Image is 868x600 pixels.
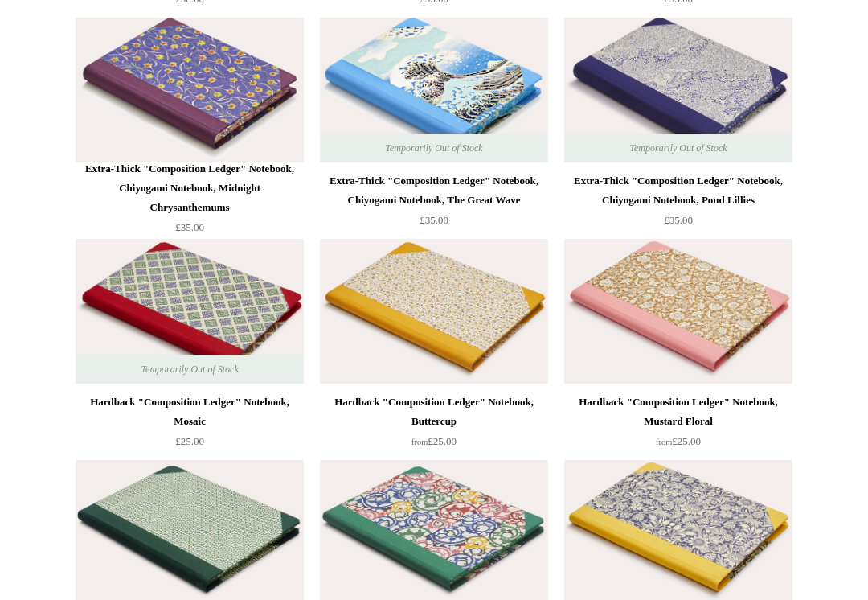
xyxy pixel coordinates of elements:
img: Hardback "Composition Ledger" Notebook, Mosaic [76,240,304,384]
img: Extra-Thick "Composition Ledger" Notebook, Chiyogami Notebook, The Great Wave [320,18,548,163]
a: Extra-Thick "Composition Ledger" Notebook, Chiyogami Notebook, Midnight Chrysanthemums Extra-Thic... [76,18,304,163]
span: £35.00 [175,222,204,234]
span: £35.00 [664,215,693,227]
img: Extra-Thick "Composition Ledger" Notebook, Chiyogami Notebook, Midnight Chrysanthemums [76,18,304,163]
a: Extra-Thick "Composition Ledger" Notebook, Chiyogami Notebook, The Great Wave £35.00 [320,172,548,238]
span: from [656,438,672,447]
span: Temporarily Out of Stock [125,355,254,384]
a: Extra-Thick "Composition Ledger" Notebook, Chiyogami Notebook, Pond Lillies Extra-Thick "Composit... [564,18,792,163]
a: Hardback "Composition Ledger" Notebook, Mustard Floral Hardback "Composition Ledger" Notebook, Mu... [564,240,792,384]
a: Hardback "Composition Ledger" Notebook, Mosaic Hardback "Composition Ledger" Notebook, Mosaic Tem... [76,240,304,384]
a: Extra-Thick "Composition Ledger" Notebook, Chiyogami Notebook, Pond Lillies £35.00 [564,172,792,238]
img: Hardback "Composition Ledger" Notebook, Buttercup [320,240,548,384]
a: Hardback "Composition Ledger" Notebook, Mosaic £25.00 [76,393,304,459]
span: from [411,438,428,447]
img: Extra-Thick "Composition Ledger" Notebook, Chiyogami Notebook, Pond Lillies [564,18,792,163]
div: Extra-Thick "Composition Ledger" Notebook, Chiyogami Notebook, Pond Lillies [568,172,788,211]
div: Hardback "Composition Ledger" Notebook, Mosaic [80,393,300,432]
a: Extra-Thick "Composition Ledger" Notebook, Chiyogami Notebook, Midnight Chrysanthemums £35.00 [76,160,304,238]
a: Hardback "Composition Ledger" Notebook, Buttercup from£25.00 [320,393,548,459]
div: Hardback "Composition Ledger" Notebook, Buttercup [324,393,544,432]
span: Temporarily Out of Stock [369,134,498,163]
a: Hardback "Composition Ledger" Notebook, Mustard Floral from£25.00 [564,393,792,459]
span: Temporarily Out of Stock [613,134,743,163]
span: £35.00 [420,215,448,227]
span: £25.00 [411,436,457,448]
img: Hardback "Composition Ledger" Notebook, Mustard Floral [564,240,792,384]
div: Extra-Thick "Composition Ledger" Notebook, Chiyogami Notebook, Midnight Chrysanthemums [80,160,300,218]
span: £25.00 [175,436,204,448]
div: Hardback "Composition Ledger" Notebook, Mustard Floral [568,393,788,432]
span: £25.00 [656,436,701,448]
div: Extra-Thick "Composition Ledger" Notebook, Chiyogami Notebook, The Great Wave [324,172,544,211]
a: Extra-Thick "Composition Ledger" Notebook, Chiyogami Notebook, The Great Wave Extra-Thick "Compos... [320,18,548,163]
a: Hardback "Composition Ledger" Notebook, Buttercup Hardback "Composition Ledger" Notebook, Buttercup [320,240,548,384]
